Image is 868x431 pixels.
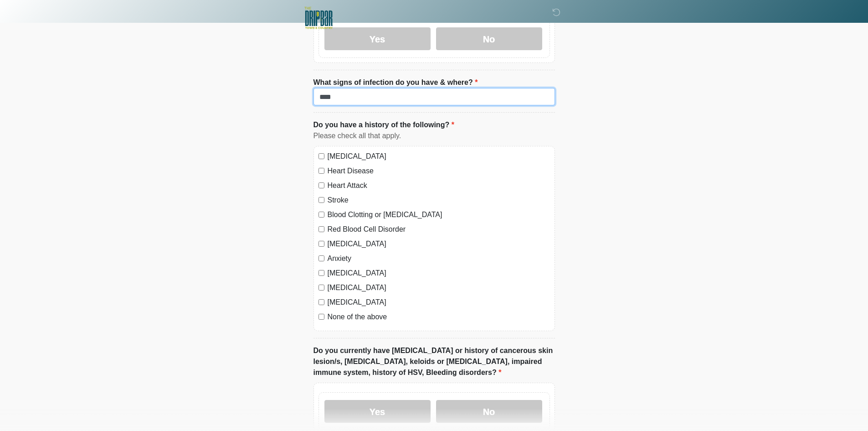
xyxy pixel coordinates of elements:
[324,400,431,423] label: Yes
[328,312,550,322] label: None of the above
[313,345,555,378] label: Do you currently have [MEDICAL_DATA] or history of cancerous skin lesion/s, [MEDICAL_DATA], keloi...
[318,153,324,159] input: [MEDICAL_DATA]
[328,180,550,191] label: Heart Attack
[324,27,431,50] label: Yes
[328,151,550,162] label: [MEDICAL_DATA]
[328,268,550,279] label: [MEDICAL_DATA]
[304,7,333,31] img: The DRIPBaR Town & Country Crossing Logo
[318,182,324,188] input: Heart Attack
[328,239,550,249] label: [MEDICAL_DATA]
[318,168,324,174] input: Heart Disease
[318,212,324,218] input: Blood Clotting or [MEDICAL_DATA]
[318,314,324,320] input: None of the above
[328,253,550,264] label: Anxiety
[328,224,550,235] label: Red Blood Cell Disorder
[328,282,550,293] label: [MEDICAL_DATA]
[328,166,550,177] label: Heart Disease
[318,255,324,261] input: Anxiety
[318,241,324,247] input: [MEDICAL_DATA]
[436,27,542,50] label: No
[328,195,550,206] label: Stroke
[318,197,324,203] input: Stroke
[318,299,324,305] input: [MEDICAL_DATA]
[313,119,454,130] label: Do you have a history of the following?
[313,77,478,88] label: What signs of infection do you have & where?
[318,226,324,232] input: Red Blood Cell Disorder
[328,209,550,220] label: Blood Clotting or [MEDICAL_DATA]
[313,130,555,141] div: Please check all that apply.
[318,270,324,276] input: [MEDICAL_DATA]
[436,400,542,423] label: No
[318,285,324,291] input: [MEDICAL_DATA]
[328,297,550,308] label: [MEDICAL_DATA]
